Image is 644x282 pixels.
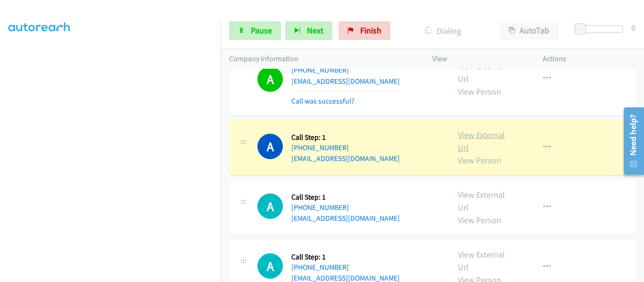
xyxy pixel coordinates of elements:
[291,143,349,152] a: [PHONE_NUMBER]
[339,21,390,40] a: Finish
[229,53,415,64] p: Company Information
[291,263,349,272] a: [PHONE_NUMBER]
[257,193,283,219] div: The call is yet to be attempted
[291,154,400,163] a: [EMAIL_ADDRESS][DOMAIN_NAME]
[500,21,558,40] button: AutoTab
[458,215,501,226] a: View Person
[291,133,400,142] h5: Call Step: 1
[257,134,283,159] h1: A
[229,21,281,40] a: Pause
[291,214,400,223] a: [EMAIL_ADDRESS][DOMAIN_NAME]
[291,97,355,105] a: Call was successful?
[257,193,283,219] h1: A
[291,77,400,86] a: [EMAIL_ADDRESS][DOMAIN_NAME]
[291,252,400,262] h5: Call Step: 1
[360,25,381,36] span: Finish
[458,155,501,166] a: View Person
[251,25,272,36] span: Pause
[458,86,501,97] a: View Person
[257,253,283,279] div: The call is yet to be attempted
[631,21,636,34] div: 0
[291,193,400,202] h5: Call Step: 1
[257,66,283,92] h1: A
[285,21,332,40] button: Next
[458,249,505,273] a: View External Url
[403,24,483,37] p: Dialing
[543,53,636,64] p: Actions
[617,104,644,178] iframe: Resource Center
[291,65,349,74] a: [PHONE_NUMBER]
[432,53,526,64] p: View
[458,129,505,153] a: View External Url
[458,189,505,213] a: View External Url
[307,25,323,36] span: Next
[291,203,349,212] a: [PHONE_NUMBER]
[257,253,283,279] h1: A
